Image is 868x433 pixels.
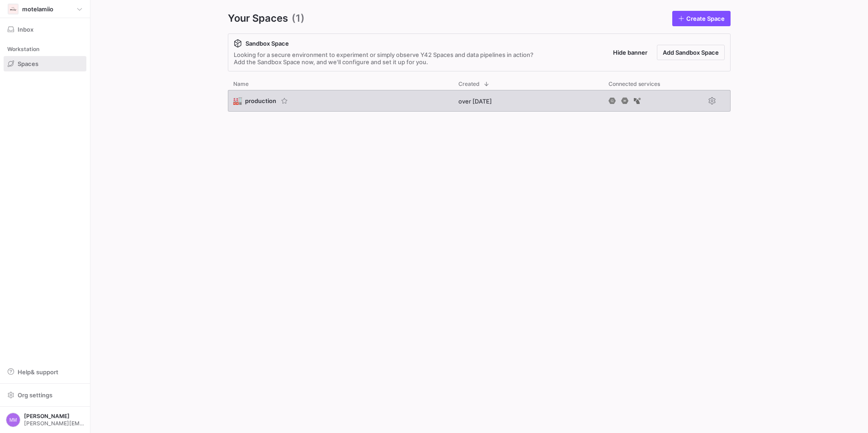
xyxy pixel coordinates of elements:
span: Spaces [18,60,38,67]
span: (1) [292,11,305,26]
div: Looking for a secure environment to experiment or simply observe Y42 Spaces and data pipelines in... [234,51,533,66]
span: Sandbox Space [245,40,289,47]
button: Inbox [4,22,86,37]
div: Workstation [4,42,86,56]
span: [PERSON_NAME][EMAIL_ADDRESS][PERSON_NAME][DOMAIN_NAME] [24,420,84,427]
button: Help& support [4,364,86,380]
span: Your Spaces [228,11,288,26]
div: Press SPACE to select this row. [228,90,731,115]
span: 🏭 [233,97,241,105]
a: Spaces [4,56,86,71]
span: Org settings [18,391,52,399]
span: Name [233,81,249,87]
button: Add Sandbox Space [657,45,725,60]
a: Create Space [672,11,731,26]
button: Hide banner [607,45,653,60]
span: Connected services [609,81,660,87]
div: MM [6,413,20,427]
span: Created [458,81,480,87]
span: motelamiio [22,5,53,13]
button: MM[PERSON_NAME][PERSON_NAME][EMAIL_ADDRESS][PERSON_NAME][DOMAIN_NAME] [4,410,86,429]
span: Add Sandbox Space [663,49,719,56]
span: Hide banner [613,49,647,56]
img: https://storage.googleapis.com/y42-prod-data-exchange/images/lFSvWYO8Y1TGXYVjeU6TigFHOWVBziQxYZ7m... [9,5,18,14]
span: Inbox [18,26,33,33]
span: [PERSON_NAME] [24,413,84,419]
button: Org settings [4,387,86,403]
span: production [245,97,276,104]
span: Create Space [686,15,725,22]
a: Org settings [4,392,86,400]
span: Help & support [18,368,58,376]
span: over [DATE] [458,98,492,105]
